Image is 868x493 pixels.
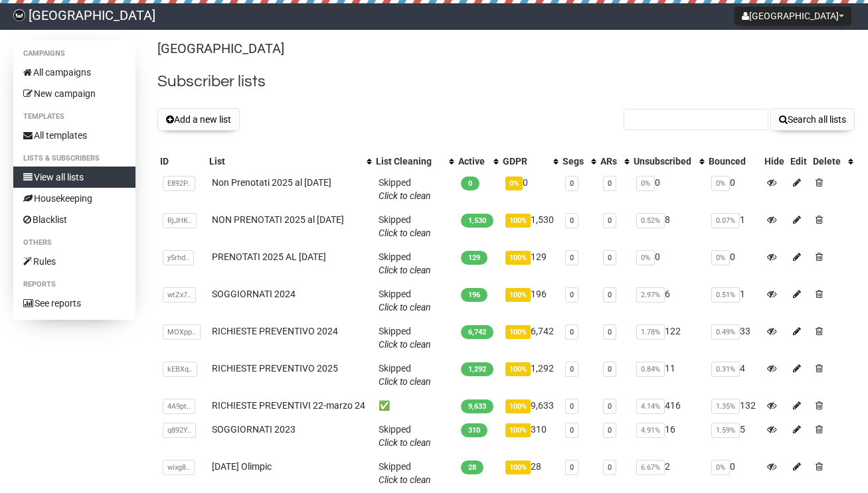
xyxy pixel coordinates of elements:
[373,152,456,171] th: List Cleaning: No sort applied, activate to apply an ascending sort
[379,302,431,313] a: Click to clean
[13,9,25,21] img: 4f4ef03053165e880dc35263d9f96771
[13,125,135,146] a: All templates
[379,228,431,238] a: Click to clean
[709,155,759,168] div: Bounced
[706,356,762,393] td: 4
[379,474,431,485] a: Click to clean
[373,393,456,417] td: ✅
[505,423,531,437] span: 100%
[157,40,855,58] p: [GEOGRAPHIC_DATA]
[13,188,135,209] a: Housekeeping
[636,324,665,340] span: 1.78%
[711,399,740,414] span: 1.35%
[631,245,706,282] td: 0
[711,460,730,475] span: 0%
[456,152,499,171] th: Active: No sort applied, activate to apply an ascending sort
[636,362,665,377] span: 0.84%
[13,151,135,167] li: Lists & subscribers
[636,423,665,438] span: 4.91%
[711,287,740,303] span: 0.51%
[570,365,574,374] a: 0
[379,461,431,485] span: Skipped
[608,402,612,411] a: 0
[461,251,487,265] span: 129
[163,362,197,377] span: kEBXq..
[212,400,365,411] a: RICHIESTE PREVENTIVI 22-marzo 24
[505,399,531,413] span: 100%
[163,423,196,438] span: q892Y..
[570,179,574,188] a: 0
[711,213,740,228] span: 0.07%
[631,152,706,171] th: Unsubscribed: No sort applied, activate to apply an ascending sort
[631,282,706,319] td: 6
[631,417,706,455] td: 16
[711,423,740,438] span: 1.59%
[600,155,618,168] div: ARs
[13,235,135,251] li: Others
[636,460,665,475] span: 6.67%
[461,399,493,413] span: 9,633
[163,399,195,414] span: 4A9pt..
[631,171,706,208] td: 0
[212,461,272,472] a: [DATE] Olimpic
[608,328,612,336] a: 0
[706,282,762,319] td: 1
[636,287,665,303] span: 2.97%
[163,176,195,191] span: E892P..
[500,319,561,356] td: 6,742
[634,155,693,168] div: Unsubscribed
[379,424,431,448] span: Skipped
[379,190,431,201] a: Click to clean
[500,356,561,393] td: 1,292
[500,417,561,455] td: 310
[505,251,531,265] span: 100%
[461,214,493,228] span: 1,530
[461,176,479,190] span: 0
[505,325,531,339] span: 100%
[461,460,483,474] span: 28
[207,152,373,171] th: List: No sort applied, activate to apply an ascending sort
[163,250,194,265] span: y5rhd..
[163,213,197,228] span: RjJHK..
[212,326,338,336] a: RICHIESTE PREVENTIVO 2024
[505,288,531,302] span: 100%
[376,155,442,168] div: List Cleaning
[706,455,762,492] td: 0
[379,376,431,387] a: Click to clean
[163,460,195,475] span: wixg8..
[570,426,574,435] a: 0
[212,251,326,262] a: PRENOTATI 2025 AL [DATE]
[570,291,574,299] a: 0
[711,176,730,191] span: 0%
[379,214,431,238] span: Skipped
[157,108,240,131] button: Add a new list
[500,171,561,208] td: 0
[500,208,561,245] td: 1,530
[163,324,201,340] span: MOXpp..
[608,365,612,374] a: 0
[735,7,851,25] button: [GEOGRAPHIC_DATA]
[379,177,431,201] span: Skipped
[163,287,196,303] span: wtZx7..
[711,324,740,340] span: 0.49%
[608,463,612,472] a: 0
[212,289,296,299] a: SOGGIORNATI 2024
[13,293,135,314] a: See reports
[157,70,855,94] h2: Subscriber lists
[788,152,810,171] th: Edit: No sort applied, sorting is disabled
[379,326,431,350] span: Skipped
[711,250,730,265] span: 0%
[157,152,207,171] th: ID: No sort applied, sorting is disabled
[706,393,762,417] td: 132
[563,155,584,168] div: Segs
[13,46,135,62] li: Campaigns
[13,251,135,272] a: Rules
[505,460,531,474] span: 100%
[560,152,598,171] th: Segs: No sort applied, activate to apply an ascending sort
[706,208,762,245] td: 1
[598,152,631,171] th: ARs: No sort applied, activate to apply an ascending sort
[500,455,561,492] td: 28
[631,356,706,393] td: 11
[458,155,486,168] div: Active
[711,362,740,377] span: 0.31%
